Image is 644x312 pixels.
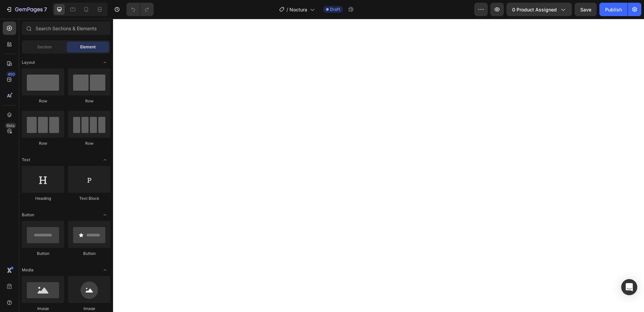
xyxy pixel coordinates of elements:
[22,306,64,312] div: Image
[3,3,50,16] button: 7
[100,265,110,275] span: Toggle open
[100,154,110,165] span: Toggle open
[113,19,644,312] iframe: Design area
[80,44,96,50] span: Element
[100,57,110,68] span: Toggle open
[22,98,64,104] div: Row
[605,6,622,13] div: Publish
[22,59,35,65] span: Layout
[506,3,572,16] button: 0 product assigned
[621,279,637,295] div: Open Intercom Messenger
[68,140,110,146] div: Row
[5,123,16,128] div: Beta
[286,6,288,13] span: /
[68,98,110,104] div: Row
[22,267,34,273] span: Media
[330,6,340,12] span: Draft
[6,72,16,77] div: 450
[68,251,110,257] div: Button
[22,212,34,218] span: Button
[100,210,110,220] span: Toggle open
[22,21,110,35] input: Search Sections & Elements
[68,306,110,312] div: Image
[289,6,307,13] span: Noctura
[22,140,64,146] div: Row
[44,5,47,13] p: 7
[126,3,154,16] div: Undo/Redo
[22,157,30,163] span: Text
[580,7,591,12] span: Save
[22,195,64,202] div: Heading
[22,251,64,257] div: Button
[599,3,628,16] button: Publish
[68,195,110,202] div: Text Block
[575,3,597,16] button: Save
[37,44,52,50] span: Section
[512,6,557,13] span: 0 product assigned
